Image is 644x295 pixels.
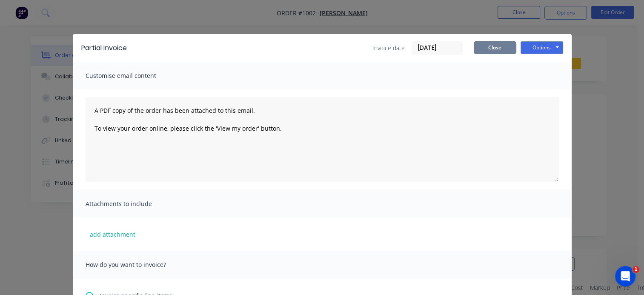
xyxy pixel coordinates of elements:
[86,228,140,241] button: add attachment
[86,97,559,182] textarea: A PDF copy of the order has been attached to this email. To view your order online, please click ...
[521,41,563,54] button: Options
[86,259,179,271] span: How do you want to invoice?
[86,70,179,82] span: Customise email content
[86,198,179,210] span: Attachments to include
[372,43,405,52] span: Invoice date
[633,266,639,273] span: 1
[615,266,635,286] iframe: Intercom live chat
[81,43,127,53] div: Partial Invoice
[474,41,516,54] button: Close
